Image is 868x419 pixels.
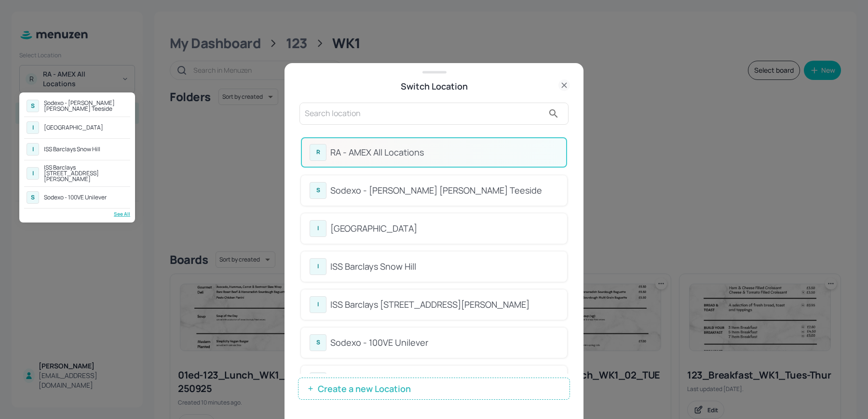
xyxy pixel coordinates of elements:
[44,195,107,200] div: Sodexo - 100VE Unilever
[27,121,39,134] div: I
[27,100,39,112] div: S
[24,210,130,218] div: See All
[44,165,128,182] div: ISS Barclays [STREET_ADDRESS][PERSON_NAME]
[27,143,39,156] div: I
[27,191,39,204] div: S
[44,125,103,131] div: [GEOGRAPHIC_DATA]
[44,146,100,152] div: ISS Barclays Snow Hill
[27,167,39,180] div: I
[44,100,128,112] div: Sodexo - [PERSON_NAME] [PERSON_NAME] Teeside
